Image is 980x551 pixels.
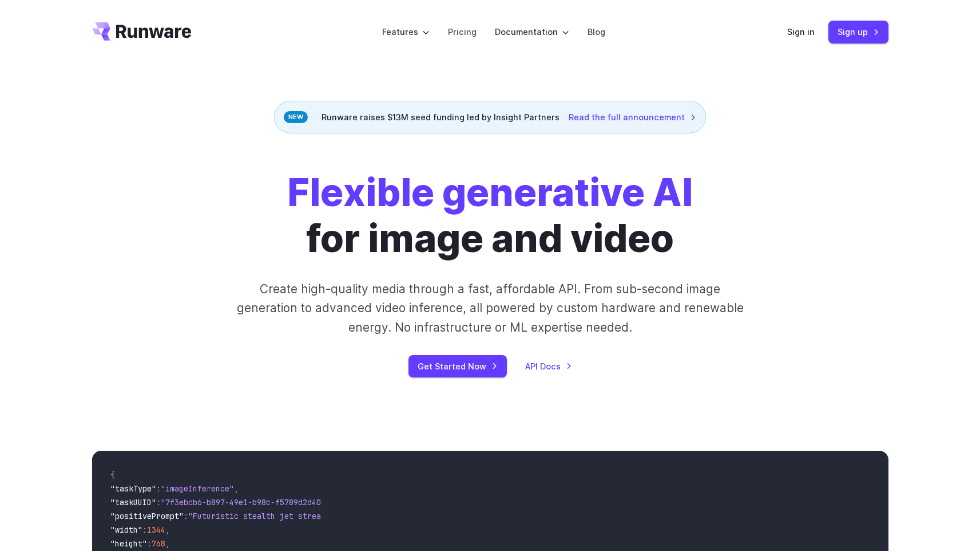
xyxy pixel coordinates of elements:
a: API Docs [525,360,572,373]
span: : [184,511,188,521]
a: Blog [588,25,605,38]
span: { [110,470,115,480]
span: "taskType" [110,483,156,494]
a: Read the full announcement [569,111,696,124]
span: , [165,525,170,535]
span: 768 [152,538,165,549]
label: Documentation [495,25,569,38]
span: "Futuristic stealth jet streaking through a neon-lit cityscape with glowing purple exhaust" [188,511,605,521]
span: : [142,525,147,535]
strong: Flexible generative AI [287,170,693,215]
span: "taskUUID" [110,497,156,507]
span: "height" [110,538,147,549]
span: 1344 [147,525,165,535]
span: , [165,538,170,549]
span: "imageInference" [161,483,234,494]
p: Create high-quality media through a fast, affordable API. From sub-second image generation to adv... [235,280,745,337]
span: : [147,538,152,549]
span: , [234,483,239,494]
div: Runware raises $13M seed funding led by Insight Partners [274,101,706,133]
a: Go to / [92,22,192,41]
h1: for image and video [287,170,693,261]
span: "positivePrompt" [110,511,184,521]
span: "7f3ebcb6-b897-49e1-b98c-f5789d2d40d7" [161,497,335,507]
label: Features [382,25,430,38]
a: Get Started Now [408,355,507,377]
a: Sign up [828,21,888,43]
span: : [156,497,161,507]
span: : [156,483,161,494]
a: Pricing [448,25,477,38]
span: "width" [110,525,142,535]
a: Sign in [787,25,815,38]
